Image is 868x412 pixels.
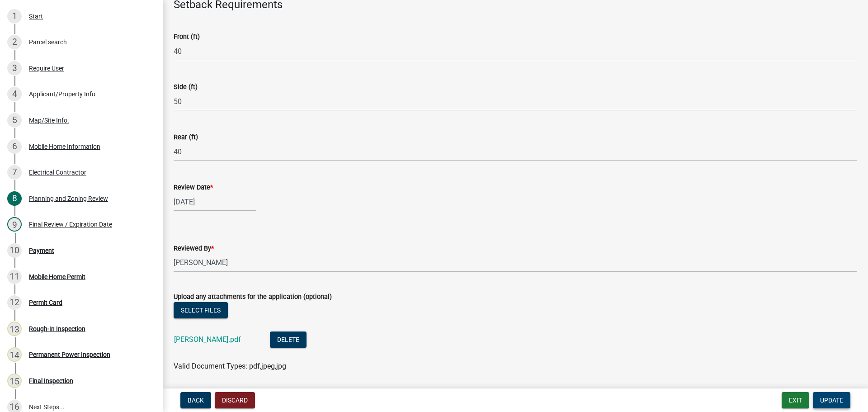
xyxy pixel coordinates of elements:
div: 14 [7,347,22,362]
span: Valid Document Types: pdf,jpeg,jpg [174,362,286,370]
button: Select files [174,302,228,318]
label: Reviewed By [174,246,214,252]
div: Final Inspection [29,378,73,384]
div: 7 [7,165,22,180]
button: Back [180,392,211,408]
div: Start [29,13,43,19]
div: 2 [7,35,22,49]
div: Rough-In Inspection [29,326,85,332]
button: Delete [270,331,307,348]
input: mm/dd/yyyy [174,193,256,211]
a: [PERSON_NAME].pdf [174,335,241,344]
button: Update [813,392,850,408]
div: 8 [7,191,22,206]
div: Electrical Contractor [29,169,86,175]
label: Side (ft) [174,84,198,90]
div: 12 [7,295,22,310]
div: Permit Card [29,299,62,306]
div: 5 [7,113,22,128]
div: Permanent Power Inspection [29,351,110,358]
div: 10 [7,243,22,258]
div: 1 [7,9,22,24]
div: Applicant/Property Info [29,91,95,97]
div: Mobile Home Permit [29,274,85,280]
div: 11 [7,270,22,284]
div: 4 [7,87,22,101]
div: Final Review / Expiration Date [29,221,112,227]
div: Map/Site Info. [29,117,69,123]
span: Back [188,397,204,404]
span: Update [820,397,843,404]
div: 9 [7,217,22,232]
wm-modal-confirm: Delete Document [270,336,307,345]
div: Planning and Zoning Review [29,195,108,202]
div: 13 [7,322,22,336]
div: Payment [29,247,54,254]
div: Mobile Home Information [29,143,100,150]
label: Review Date [174,185,213,191]
div: Require User [29,65,64,71]
div: 3 [7,61,22,76]
button: Exit [782,392,809,408]
button: Discard [215,392,255,408]
div: Parcel search [29,39,67,45]
label: Rear (ft) [174,134,198,141]
div: 15 [7,374,22,388]
label: Upload any attachments for the application (optional) [174,294,332,300]
label: Front (ft) [174,34,200,40]
div: 6 [7,139,22,154]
